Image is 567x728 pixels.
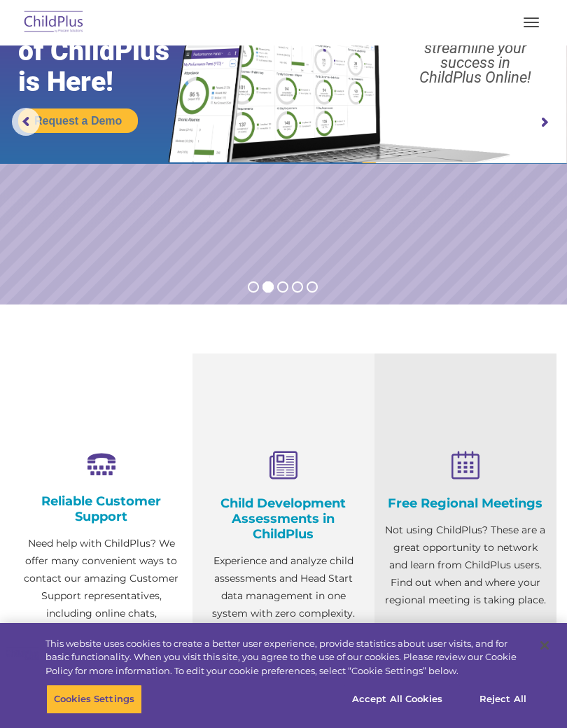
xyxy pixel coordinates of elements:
[203,552,364,657] p: Experience and analyze child assessments and Head Start data management in one system with zero c...
[459,685,547,714] button: Reject All
[21,493,182,524] h4: Reliable Customer Support
[18,108,138,133] a: Request a Demo
[46,685,142,714] button: Cookies Settings
[344,685,450,714] button: Accept All Cookies
[391,11,559,85] rs-layer: Boost your productivity and streamline your success in ChildPlus Online!
[529,630,560,661] button: Close
[21,535,182,657] p: Need help with ChildPlus? We offer many convenient ways to contact our amazing Customer Support r...
[18,5,199,97] rs-layer: The Future of ChildPlus is Here!
[45,637,528,678] div: This website uses cookies to create a better user experience, provide statistics about user visit...
[203,496,364,542] h4: Child Development Assessments in ChildPlus
[385,496,546,511] h4: Free Regional Meetings
[21,6,87,39] img: ChildPlus by Procare Solutions
[385,521,546,609] p: Not using ChildPlus? These are a great opportunity to network and learn from ChildPlus users. Fin...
